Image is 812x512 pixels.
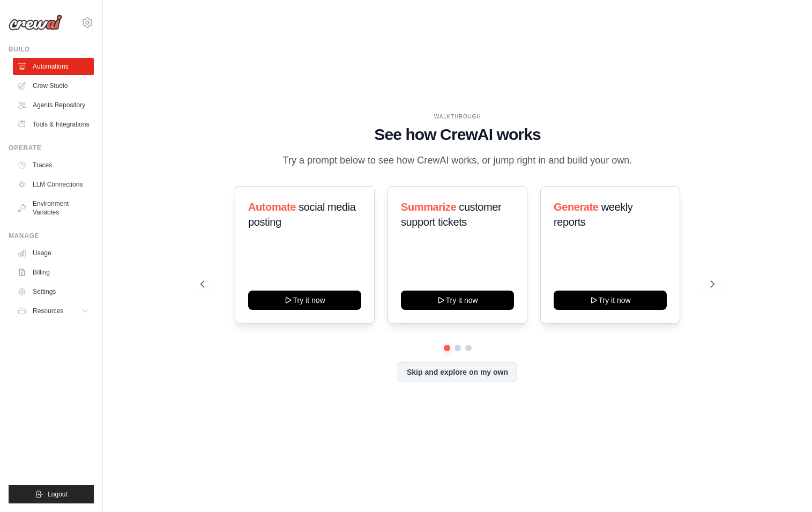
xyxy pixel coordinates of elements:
span: customer support tickets [401,201,501,228]
a: Settings [13,283,94,300]
div: Manage [9,232,94,240]
button: Skip and explore on my own [398,362,517,382]
span: weekly reports [554,201,632,228]
span: Summarize [401,201,456,213]
button: Logout [9,485,94,503]
button: Try it now [554,291,667,310]
h1: See how CrewAI works [200,125,714,144]
div: Build [9,45,94,54]
a: Tools & Integrations [13,116,94,133]
span: Automate [248,201,296,213]
p: Try a prompt below to see how CrewAI works, or jump right in and build your own. [278,153,638,168]
a: Billing [13,264,94,281]
a: Traces [13,157,94,174]
a: Agents Repository [13,97,94,114]
button: Try it now [248,291,361,310]
img: Logo [9,14,62,31]
span: Resources [33,307,63,315]
a: Crew Studio [13,77,94,94]
a: Automations [13,58,94,75]
span: Logout [48,490,68,499]
div: WALKTHROUGH [200,113,714,121]
button: Try it now [401,291,514,310]
a: Environment Variables [13,195,94,221]
a: LLM Connections [13,176,94,193]
div: Operate [9,144,94,152]
span: social media posting [248,201,356,228]
button: Resources [13,302,94,320]
a: Usage [13,244,94,262]
span: Generate [554,201,599,213]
